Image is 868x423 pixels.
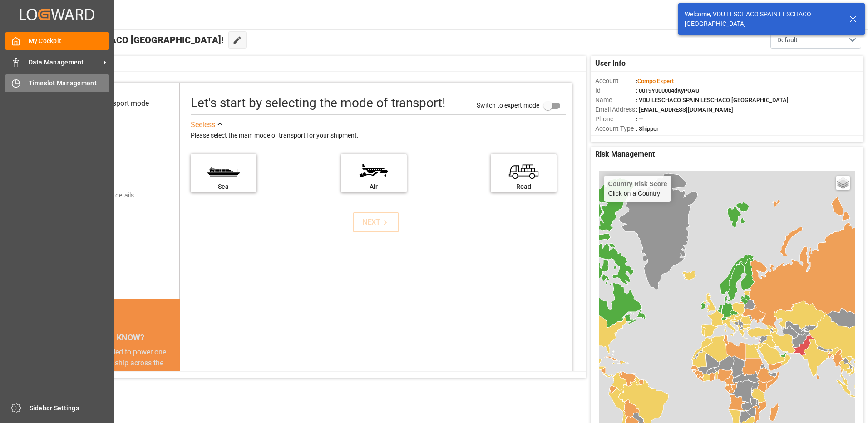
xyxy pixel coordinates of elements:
[685,10,841,29] div: Welcome, VDU LESCHACO SPAIN LESCHACO [GEOGRAPHIC_DATA]
[495,182,552,192] div: Road
[29,36,110,46] span: My Cockpit
[636,106,733,113] span: : [EMAIL_ADDRESS][DOMAIN_NAME]
[595,105,636,114] span: Email Address
[595,76,636,86] span: Account
[5,74,109,92] a: Timeslot Management
[30,403,111,413] span: Sidebar Settings
[636,87,700,94] span: : 0019Y000004dKyPQAU
[191,93,445,113] div: Let's start by selecting the mode of transport!
[770,31,861,49] button: open menu
[167,347,180,423] button: next slide / item
[608,180,667,197] div: Click on a Country
[5,32,109,50] a: My Cockpit
[636,97,789,103] span: : VDU LESCHACO SPAIN LESCHACO [GEOGRAPHIC_DATA]
[595,86,636,95] span: Id
[595,114,636,124] span: Phone
[345,182,402,192] div: Air
[595,149,655,160] span: Risk Management
[362,217,390,228] div: NEXT
[595,58,626,69] span: User Info
[38,31,224,49] span: Hello VDU LESCHACO [GEOGRAPHIC_DATA]!
[608,180,667,187] h4: Country Risk Score
[195,182,252,192] div: Sea
[636,116,643,123] span: : —
[595,124,636,133] span: Account Type
[637,78,674,84] span: Compo Expert
[353,212,399,232] button: NEXT
[636,78,674,84] span: :
[595,95,636,105] span: Name
[477,101,539,108] span: Switch to expert mode
[77,191,134,200] div: Add shipping details
[777,35,798,45] span: Default
[29,79,110,88] span: Timeslot Management
[191,130,566,141] div: Please select the main mode of transport for your shipment.
[191,119,215,130] div: See less
[836,176,850,190] a: Layers
[29,58,100,67] span: Data Management
[636,125,659,132] span: : Shipper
